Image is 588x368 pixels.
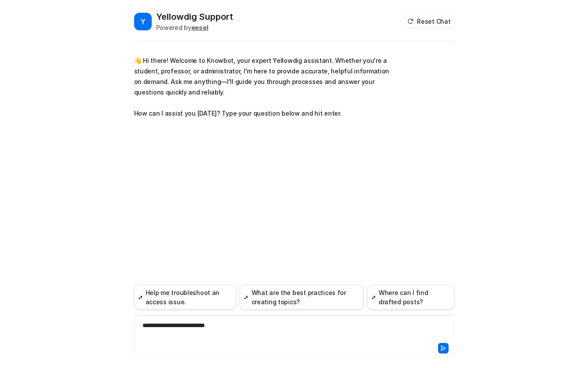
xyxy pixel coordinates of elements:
button: Help me troubleshoot an access issue. [134,285,237,310]
p: 👋 Hi there! Welcome to Knowbot, your expert Yellowdig assistant. Whether you're a student, profes... [134,55,391,119]
div: Powered by [156,23,233,32]
button: Reset Chat [405,15,454,28]
button: Where can I find drafted posts? [367,285,454,310]
h2: Yellowdig Support [156,11,233,23]
b: eesel [191,24,208,31]
span: Y [134,13,152,30]
button: What are the best practices for creating topics? [240,285,363,310]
